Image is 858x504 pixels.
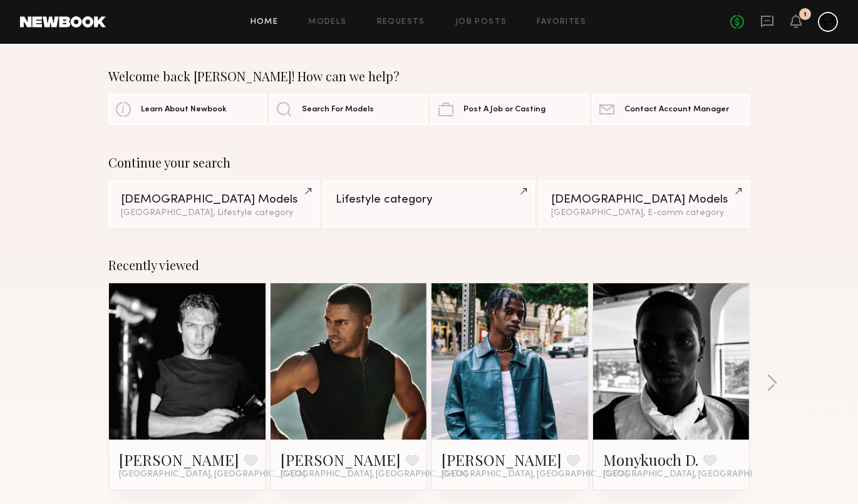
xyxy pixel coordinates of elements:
[108,94,266,125] a: Learn About Newbook
[603,470,790,480] span: [GEOGRAPHIC_DATA], [GEOGRAPHIC_DATA]
[551,194,737,206] div: [DEMOGRAPHIC_DATA] Models
[463,106,545,114] span: Post A Job or Casting
[108,69,750,84] div: Welcome back [PERSON_NAME]! How can we help?
[539,180,750,228] a: [DEMOGRAPHIC_DATA] Models[GEOGRAPHIC_DATA], E-comm category
[323,180,534,228] a: Lifestyle category
[551,209,737,218] div: [GEOGRAPHIC_DATA], E-comm category
[308,18,346,26] a: Models
[281,470,467,480] span: [GEOGRAPHIC_DATA], [GEOGRAPHIC_DATA]
[119,470,306,480] span: [GEOGRAPHIC_DATA], [GEOGRAPHIC_DATA]
[251,18,279,26] a: Home
[442,450,562,470] a: [PERSON_NAME]
[431,94,589,125] a: Post A Job or Casting
[592,94,750,125] a: Contact Account Manager
[141,106,227,114] span: Learn About Newbook
[108,258,750,273] div: Recently viewed
[269,94,427,125] a: Search For Models
[603,450,698,470] a: Monykuoch D.
[442,470,628,480] span: [GEOGRAPHIC_DATA], [GEOGRAPHIC_DATA]
[281,450,401,470] a: [PERSON_NAME]
[119,450,239,470] a: [PERSON_NAME]
[108,155,750,170] div: Continue your search
[336,194,522,206] div: Lifestyle category
[302,106,374,114] span: Search For Models
[121,194,307,206] div: [DEMOGRAPHIC_DATA] Models
[537,18,586,26] a: Favorites
[377,18,425,26] a: Requests
[804,11,807,18] div: 1
[455,18,507,26] a: Job Posts
[121,209,307,218] div: [GEOGRAPHIC_DATA], Lifestyle category
[624,106,729,114] span: Contact Account Manager
[108,180,319,228] a: [DEMOGRAPHIC_DATA] Models[GEOGRAPHIC_DATA], Lifestyle category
